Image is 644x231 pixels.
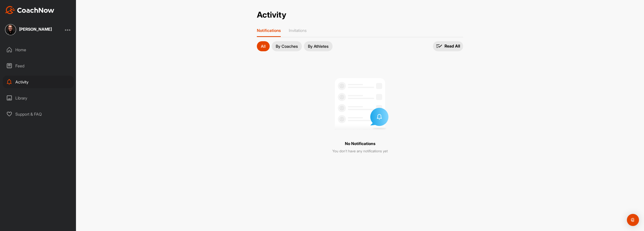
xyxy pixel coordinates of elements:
[3,108,74,120] div: Support & FAQ
[3,43,74,56] div: Home
[257,28,281,33] p: Notifications
[445,43,460,49] p: Read All
[5,6,54,14] img: CoachNow
[19,27,52,31] div: [PERSON_NAME]
[3,76,74,88] div: Activity
[345,141,375,146] p: No Notifications
[627,214,639,226] div: Open Intercom Messenger
[3,92,74,104] div: Library
[257,41,270,51] button: All
[261,44,266,48] p: All
[257,10,286,20] h2: Activity
[3,60,74,72] div: Feed
[289,28,307,33] p: Invitations
[332,149,388,154] p: You don’t have any notifications yet
[329,72,391,135] img: no invites
[308,44,329,48] p: By Athletes
[304,41,333,51] button: By Athletes
[5,24,16,35] img: square_09804addd8abf47025ce24f68226c7f7.jpg
[272,41,302,51] button: By Coaches
[276,44,298,48] p: By Coaches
